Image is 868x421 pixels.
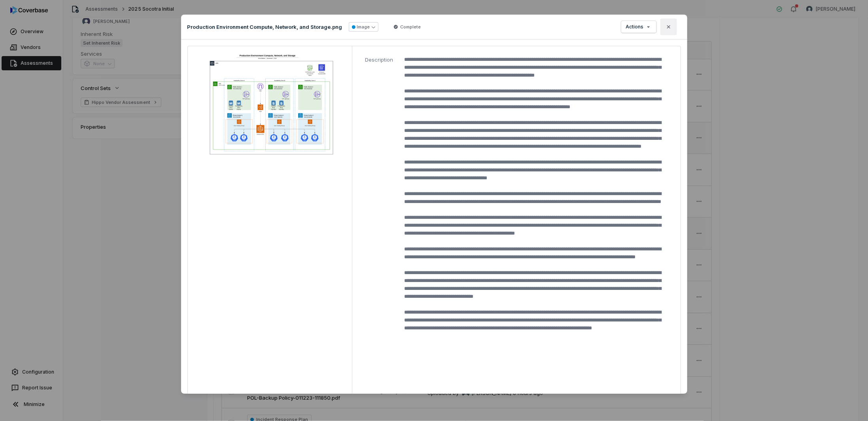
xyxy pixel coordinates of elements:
[200,53,339,160] img: Production Environment Compute, Network, and Storage.png
[365,56,393,64] span: Description
[626,24,644,30] span: Actions
[401,24,421,30] span: Complete
[349,22,378,32] button: Image
[187,23,342,30] p: Production Environment Compute, Network, and Storage.png
[621,21,656,33] button: Actions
